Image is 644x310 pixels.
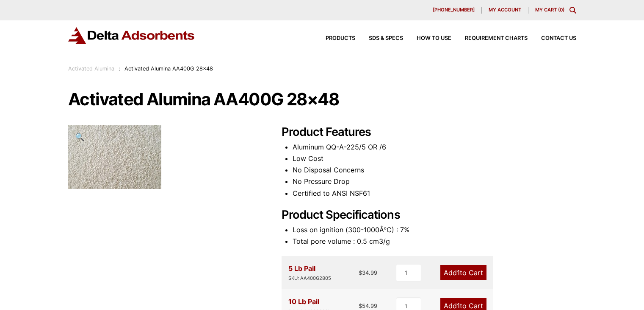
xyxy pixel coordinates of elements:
a: How to Use [403,36,451,41]
h1: Activated Alumina AA400G 28×48 [68,90,576,108]
span: 🔍 [75,132,85,141]
a: Add1to Cart [440,265,486,280]
li: No Pressure Drop [293,176,576,187]
span: My account [489,8,521,12]
a: My account [482,7,528,14]
li: No Disposal Concerns [293,164,576,176]
a: Products [312,36,355,41]
span: Activated Alumina AA400G 28×48 [124,65,213,72]
span: Products [326,36,355,41]
span: 1 [457,302,460,310]
a: View full-screen image gallery [68,125,91,149]
span: SDS & SPECS [369,36,403,41]
a: Activated Alumina [68,65,114,72]
div: SKU: AA400G2805 [288,274,331,282]
li: Low Cost [293,153,576,164]
span: Requirement Charts [465,36,528,41]
a: SDS & SPECS [355,36,403,41]
a: Contact Us [528,36,576,41]
h2: Product Specifications [282,208,576,222]
span: 0 [560,7,563,13]
span: [PHONE_NUMBER] [433,8,475,12]
li: Aluminum QQ-A-225/5 OR /6 [293,141,576,153]
li: Loss on ignition (300-1000Â°C) : 7% [293,224,576,236]
span: 1 [457,268,460,277]
bdi: 54.99 [359,302,377,309]
span: Contact Us [541,36,576,41]
a: [PHONE_NUMBER] [426,7,482,14]
a: Requirement Charts [451,36,528,41]
span: : [119,65,120,72]
span: $ [359,302,362,309]
img: Delta Adsorbents [68,27,195,44]
a: My Cart (0) [535,7,564,13]
div: Toggle Modal Content [569,7,576,14]
span: $ [359,269,362,276]
div: 5 Lb Pail [288,263,331,282]
li: Certified to ANSI NSF61 [293,188,576,199]
li: Total pore volume : 0.5 cm3/g [293,236,576,247]
bdi: 34.99 [359,269,377,276]
img: Activated Alumina AA400G 28x48 [68,125,161,189]
span: How to Use [417,36,451,41]
h2: Product Features [282,125,576,139]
